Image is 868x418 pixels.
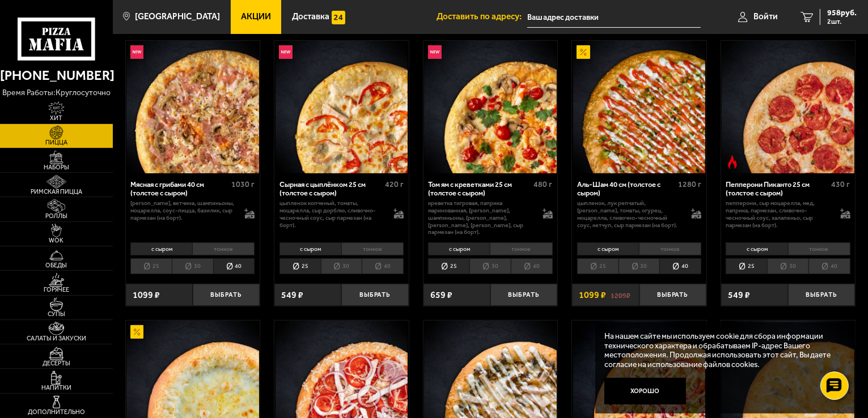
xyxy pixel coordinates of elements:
[428,242,490,255] li: с сыром
[639,242,701,255] li: тонкое
[611,291,630,300] s: 1209 ₽
[721,41,856,173] a: Острое блюдоПепперони Пиканто 25 см (толстое с сыром)
[231,180,255,189] span: 1030 г
[572,41,706,173] a: АкционныйАль-Шам 40 см (толстое с сыром)
[726,180,828,198] div: Пепперони Пиканто 25 см (толстое с сыром)
[241,12,271,21] span: Акции
[832,180,850,189] span: 430 г
[130,325,144,339] img: Акционный
[726,242,787,255] li: с сыром
[534,180,553,189] span: 480 г
[130,200,235,221] p: [PERSON_NAME], ветчина, шампиньоны, моцарелла, соус-пицца, базилик, сыр пармезан (на борт).
[126,41,260,173] a: НовинкаМясная с грибами 40 см (толстое с сыром)
[332,11,345,24] img: 15daf4d41897b9f0e9f617042186c801.svg
[577,45,590,59] img: Акционный
[726,200,831,229] p: пепперони, сыр Моцарелла, мед, паприка, пармезан, сливочно-чесночный соус, халапеньо, сыр пармеза...
[280,242,341,255] li: с сыром
[274,41,409,173] a: НовинкаСырная с цыплёнком 25 см (толстое с сыром)
[640,284,706,306] button: Выбрать
[430,291,452,300] span: 659 ₽
[573,41,706,173] img: Аль-Шам 40 см (толстое с сыром)
[827,18,857,25] span: 2 шт.
[619,258,660,274] li: 30
[788,284,855,306] button: Выбрать
[133,291,160,300] span: 1099 ₽
[130,180,228,198] div: Мясная с грибами 40 см (толстое с сыром)
[130,242,192,255] li: с сыром
[767,258,808,274] li: 30
[135,12,220,21] span: [GEOGRAPHIC_DATA]
[193,284,260,306] button: Выбрать
[490,284,557,306] button: Выбрать
[722,41,854,173] img: Пепперони Пиканто 25 см (толстое с сыром)
[527,7,701,28] input: Ваш адрес доставки
[276,41,408,173] img: Сырная с цыплёнком 25 см (толстое с сыром)
[579,291,606,300] span: 1099 ₽
[428,200,533,236] p: креветка тигровая, паприка маринованная, [PERSON_NAME], шампиньоны, [PERSON_NAME], [PERSON_NAME],...
[126,41,259,173] img: Мясная с грибами 40 см (толстое с сыром)
[827,9,857,17] span: 958 руб.
[341,284,408,306] button: Выбрать
[130,45,144,59] img: Новинка
[280,200,384,229] p: цыпленок копченый, томаты, моцарелла, сыр дорблю, сливочно-чесночный соус, сыр пармезан (на борт).
[490,242,552,255] li: тонкое
[280,258,321,274] li: 25
[321,258,362,274] li: 30
[428,258,469,274] li: 25
[511,258,553,274] li: 40
[577,258,619,274] li: 25
[577,242,639,255] li: с сыром
[428,180,531,198] div: Том ям с креветками 25 см (толстое с сыром)
[279,45,293,59] img: Новинка
[424,41,558,173] a: НовинкаТом ям с креветками 25 см (толстое с сыром)
[726,258,767,274] li: 25
[577,180,675,198] div: Аль-Шам 40 см (толстое с сыром)
[659,258,701,274] li: 40
[213,258,255,274] li: 40
[280,180,382,198] div: Сырная с цыплёнком 25 см (толстое с сыром)
[469,258,511,274] li: 30
[788,242,850,255] li: тонкое
[172,258,213,274] li: 30
[577,200,682,229] p: цыпленок, лук репчатый, [PERSON_NAME], томаты, огурец, моцарелла, сливочно-чесночный соус, кетчуп...
[753,12,778,21] span: Войти
[281,291,303,300] span: 549 ₽
[385,180,404,189] span: 420 г
[130,258,172,274] li: 25
[808,258,850,274] li: 40
[292,12,329,21] span: Доставка
[428,45,442,59] img: Новинка
[678,180,701,189] span: 1280 г
[726,155,739,169] img: Острое блюдо
[341,242,404,255] li: тонкое
[604,378,686,405] button: Хорошо
[192,242,255,255] li: тонкое
[604,331,840,369] p: На нашем сайте мы используем cookie для сбора информации технического характера и обрабатываем IP...
[437,12,527,21] span: Доставить по адресу:
[362,258,404,274] li: 40
[728,291,750,300] span: 549 ₽
[424,41,557,173] img: Том ям с креветками 25 см (толстое с сыром)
